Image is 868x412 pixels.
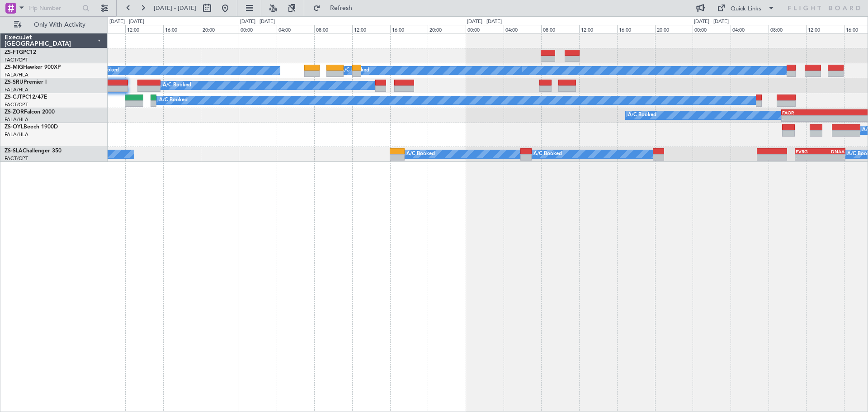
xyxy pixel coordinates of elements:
[239,25,277,33] div: 00:00
[820,149,844,154] div: DNAA
[694,18,729,26] div: [DATE] - [DATE]
[390,25,428,33] div: 16:00
[5,116,28,123] a: FALA/HLA
[352,25,390,33] div: 12:00
[820,155,844,160] div: -
[5,80,47,85] a: ZS-SRUPremier I
[5,50,23,55] span: ZS-FTG
[314,25,352,33] div: 08:00
[5,65,61,70] a: ZS-MIGHawker 900XP
[125,25,163,33] div: 12:00
[5,148,61,154] a: ZS-SLAChallenger 350
[428,25,466,33] div: 20:00
[159,94,188,107] div: A/C Booked
[309,1,363,15] button: Refresh
[5,71,28,78] a: FALA/HLA
[796,149,820,154] div: FVRG
[5,57,28,63] a: FACT/CPT
[5,50,36,55] a: ZS-FTGPC12
[731,5,761,14] div: Quick Links
[240,18,275,26] div: [DATE] - [DATE]
[322,5,360,11] span: Refresh
[466,25,504,33] div: 00:00
[10,18,98,32] button: Only With Activity
[277,25,315,33] div: 04:00
[655,25,693,33] div: 20:00
[5,101,28,108] a: FACT/CPT
[406,147,435,161] div: A/C Booked
[28,1,80,15] input: Trip Number
[782,116,839,121] div: -
[796,155,820,160] div: -
[541,25,579,33] div: 08:00
[782,110,839,115] div: FAOR
[154,4,196,12] span: [DATE] - [DATE]
[533,147,562,161] div: A/C Booked
[628,109,656,122] div: A/C Booked
[5,124,24,130] span: ZS-OYL
[163,79,191,92] div: A/C Booked
[712,1,779,15] button: Quick Links
[5,155,28,162] a: FACT/CPT
[109,18,144,26] div: [DATE] - [DATE]
[5,86,28,93] a: FALA/HLA
[731,25,769,33] div: 04:00
[5,148,23,154] span: ZS-SLA
[201,25,239,33] div: 20:00
[5,109,24,115] span: ZS-ZOR
[769,25,807,33] div: 08:00
[5,131,28,138] a: FALA/HLA
[5,109,55,115] a: ZS-ZORFalcon 2000
[504,25,542,33] div: 04:00
[24,22,95,28] span: Only With Activity
[5,80,24,85] span: ZS-SRU
[579,25,617,33] div: 12:00
[5,95,47,100] a: ZS-CJTPC12/47E
[467,18,502,26] div: [DATE] - [DATE]
[617,25,655,33] div: 16:00
[5,95,22,100] span: ZS-CJT
[163,25,201,33] div: 16:00
[806,25,844,33] div: 12:00
[5,124,58,130] a: ZS-OYLBeech 1900D
[5,65,23,70] span: ZS-MIG
[693,25,731,33] div: 00:00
